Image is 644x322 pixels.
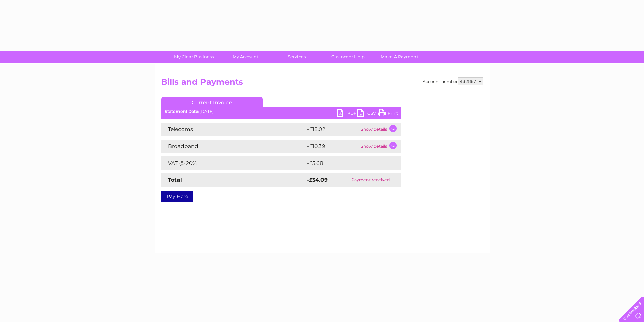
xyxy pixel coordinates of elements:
td: VAT @ 20% [161,156,305,170]
a: Make A Payment [372,51,427,63]
h2: Bills and Payments [161,77,483,90]
a: Print [378,109,398,119]
td: Show details [359,123,401,136]
a: CSV [357,109,378,119]
a: My Account [217,51,273,63]
td: Payment received [340,173,401,187]
strong: -£34.09 [307,177,328,183]
b: Statement Date: [165,109,199,114]
td: -£10.39 [305,140,359,153]
td: Telecoms [161,123,305,136]
td: -£5.68 [305,156,387,170]
a: Pay Here [161,191,193,202]
td: -£18.02 [305,123,359,136]
strong: Total [168,177,182,183]
div: [DATE] [161,109,401,114]
a: Current Invoice [161,97,263,107]
a: PDF [337,109,357,119]
a: Services [269,51,325,63]
td: Show details [359,140,401,153]
a: Customer Help [320,51,376,63]
a: My Clear Business [166,51,222,63]
td: Broadband [161,140,305,153]
div: Account number [423,77,483,85]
